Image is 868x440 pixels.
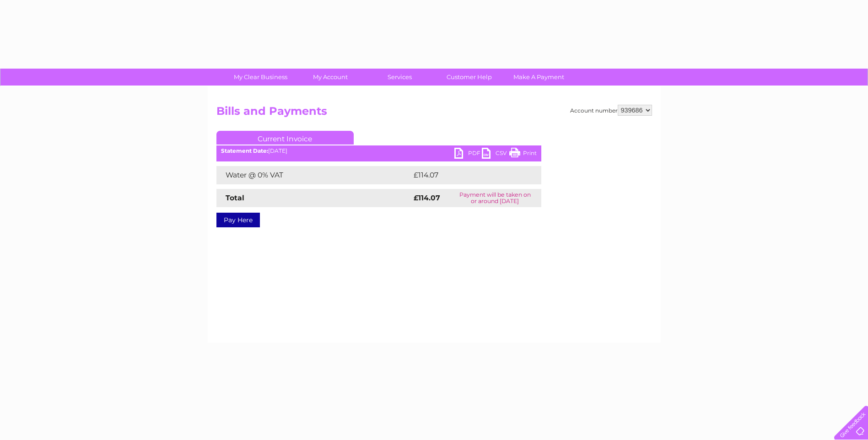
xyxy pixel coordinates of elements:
[501,69,577,86] a: Make A Payment
[570,105,652,116] div: Account number
[482,148,509,161] a: CSV
[223,69,298,86] a: My Clear Business
[216,213,260,227] a: Pay Here
[431,69,507,86] a: Customer Help
[216,105,652,122] h2: Bills and Payments
[216,166,411,184] td: Water @ 0% VAT
[362,69,437,86] a: Services
[221,147,268,154] b: Statement Date:
[449,189,541,207] td: Payment will be taken on or around [DATE]
[216,148,541,154] div: [DATE]
[226,193,244,202] strong: Total
[216,131,354,145] a: Current Invoice
[414,193,440,202] strong: £114.07
[509,148,537,161] a: Print
[454,148,482,161] a: PDF
[292,69,368,86] a: My Account
[411,166,524,184] td: £114.07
